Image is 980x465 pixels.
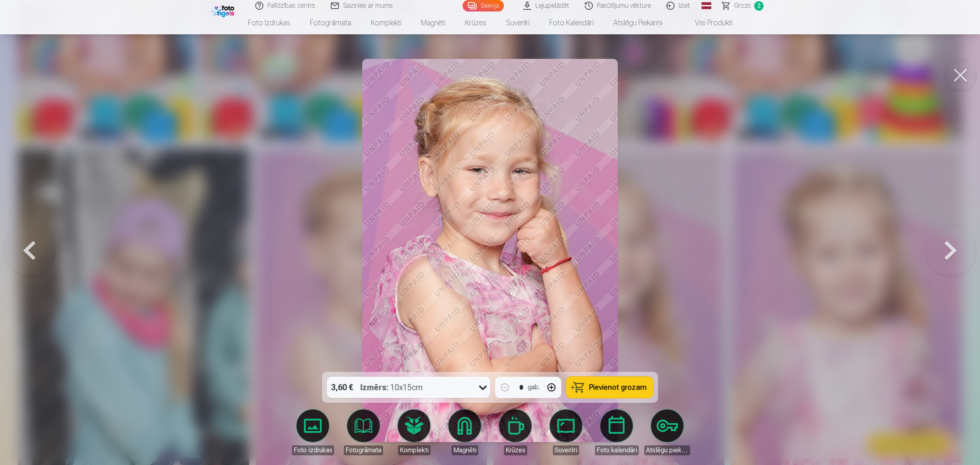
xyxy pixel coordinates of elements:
a: Foto kalendāri [539,11,604,34]
div: Krūzes [504,445,527,455]
a: Magnēti [411,11,455,34]
div: Atslēgu piekariņi [644,445,690,455]
div: Magnēti [452,445,478,455]
div: Suvenīri [553,445,579,455]
button: Pievienot grozam [566,377,653,398]
a: Foto izdrukas [290,409,336,455]
a: Krūzes [455,11,496,34]
a: Krūzes [492,409,538,455]
a: Foto kalendāri [594,409,639,455]
a: Komplekti [361,11,411,34]
a: Suvenīri [496,11,539,34]
a: Atslēgu piekariņi [604,11,672,34]
a: Fotogrāmata [300,11,361,34]
a: Komplekti [391,409,437,455]
a: Fotogrāmata [341,409,386,455]
div: Foto kalendāri [595,445,639,455]
a: Suvenīri [543,409,589,455]
div: 10x15cm [361,377,423,398]
a: Atslēgu piekariņi [644,409,690,455]
span: Pievienot grozam [589,384,647,391]
div: Fotogrāmata [344,445,383,455]
div: 3,60 € [327,377,357,398]
a: Visi produkti [672,11,742,34]
a: Foto izdrukas [238,11,300,34]
span: Grozs [734,1,751,11]
strong: Izmērs : [361,382,389,393]
div: gab. [528,382,540,392]
span: 2 [754,1,764,11]
a: Magnēti [442,409,488,455]
div: Komplekti [398,445,430,455]
img: /fa1 [212,3,236,17]
div: Foto izdrukas [292,445,334,455]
